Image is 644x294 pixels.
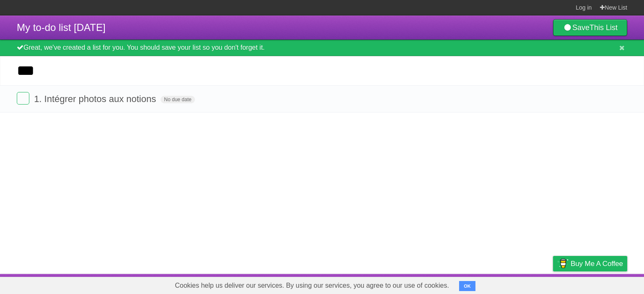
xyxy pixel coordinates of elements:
[469,276,503,292] a: Developers
[542,276,564,292] a: Privacy
[166,277,457,294] span: Cookies help us deliver our services. By using our services, you agree to our use of cookies.
[441,276,459,292] a: About
[589,23,618,32] b: This List
[571,256,623,271] span: Buy me a coffee
[17,92,29,105] label: Done
[574,276,627,292] a: Suggest a feature
[553,256,627,271] a: Buy me a coffee
[17,22,106,33] span: My to-do list [DATE]
[34,94,158,104] span: 1. Intégrer photos aux notions
[459,281,475,291] button: OK
[553,19,627,36] a: SaveThis List
[557,256,569,271] img: Buy me a coffee
[514,276,532,292] a: Terms
[161,96,195,103] span: No due date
